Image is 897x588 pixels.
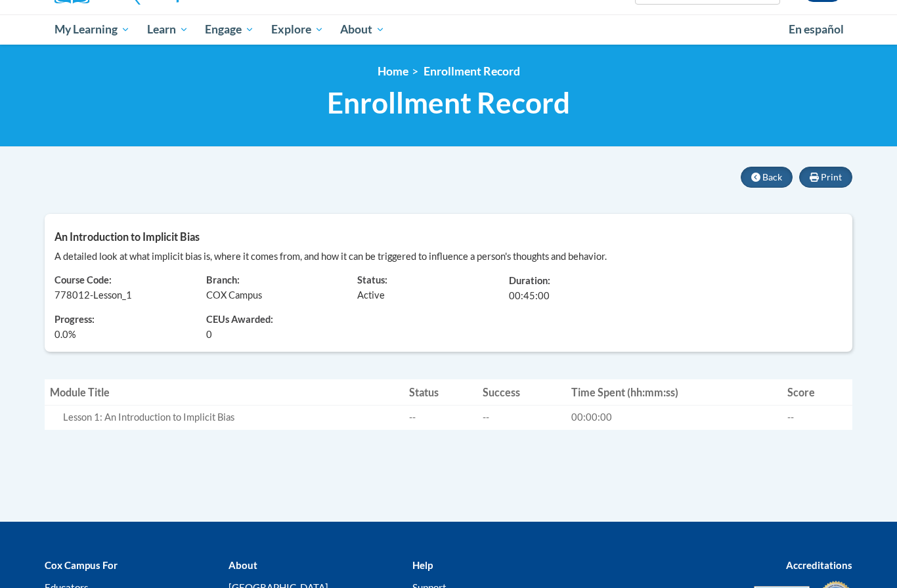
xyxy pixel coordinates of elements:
span: COX Campus [206,290,262,301]
b: Cox Campus For [45,560,118,572]
a: My Learning [46,15,139,45]
div: Lesson 1: An Introduction to Implicit Bias [63,411,399,425]
div: Main menu [35,15,862,45]
td: 00:00:00 [566,406,783,430]
span: Explore [271,22,324,38]
span: A detailed look at what implicit bias is, where it comes from, and how it can be triggered to inf... [55,251,607,262]
span: Active [357,290,385,301]
span: Enrollment Record [327,86,570,121]
span: 0 [206,328,212,343]
span: 0.0 [55,329,68,341]
th: Success [477,380,565,406]
span: Branch: [206,275,240,286]
span: Enrollment Record [424,65,520,79]
a: Home [378,65,408,79]
a: En español [780,16,852,44]
th: Time Spent (hh:mm:ss) [566,380,783,406]
button: Print [799,167,852,188]
span: Back [762,172,782,183]
span: Learn [147,22,188,38]
th: Module Title [45,380,404,406]
span: Engage [205,22,254,38]
span: Progress: [55,314,95,325]
span: Course Code: [55,275,112,286]
a: Explore [263,15,332,45]
b: Accreditations [786,560,852,572]
span: Duration: [509,276,550,287]
td: -- [404,406,477,430]
button: Back [741,167,793,188]
a: Engage [196,15,263,45]
span: % [55,328,76,343]
span: About [340,22,385,38]
span: My Learning [55,22,130,38]
span: 00:45:00 [509,291,550,302]
span: CEUs Awarded: [206,314,338,328]
a: Learn [139,15,197,45]
span: En español [789,23,844,37]
span: An Introduction to Implicit Bias [55,231,200,243]
div: -- [787,411,847,425]
th: Status [404,380,477,406]
b: Help [412,560,433,572]
span: Print [821,172,842,183]
th: Score [782,380,852,406]
span: 778012-Lesson_1 [55,290,132,301]
b: About [229,560,257,572]
td: -- [477,406,565,430]
span: Status: [357,275,387,286]
a: About [332,15,394,45]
